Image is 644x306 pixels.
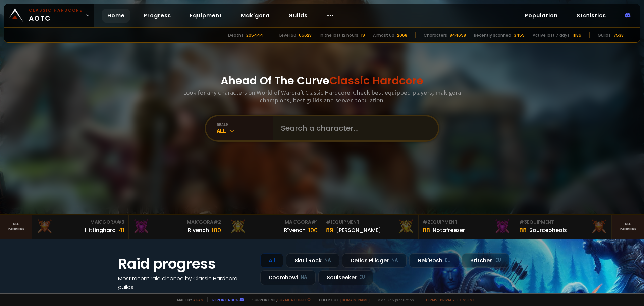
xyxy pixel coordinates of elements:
div: Stitches [462,253,509,268]
a: Buy me a coffee [277,297,311,302]
div: Level 60 [279,32,296,38]
small: NA [391,257,398,264]
span: # 2 [213,219,221,225]
a: Population [519,9,563,23]
span: Classic Hardcore [329,73,423,88]
a: Classic HardcoreAOTC [4,4,94,27]
div: [PERSON_NAME] [336,226,381,234]
a: See all progress [118,292,162,299]
span: # 1 [311,219,318,225]
small: EU [445,257,451,264]
div: 844698 [450,32,466,38]
div: Nek'Rosh [409,253,459,268]
div: Notafreezer [433,226,465,234]
div: Active last 7 days [533,32,570,38]
div: 7538 [613,32,624,38]
div: 11186 [572,32,581,38]
span: AOTC [29,7,83,24]
div: 205444 [246,32,263,38]
div: 65623 [299,32,312,38]
div: 89 [326,226,333,235]
div: All [217,127,273,135]
div: Defias Pillager [342,253,407,268]
div: 3459 [514,32,525,38]
div: Doomhowl [260,270,316,285]
h4: Most recent raid cleaned by Classic Hardcore guilds [118,274,252,291]
div: 88 [423,226,430,235]
div: Mak'Gora [229,219,318,226]
small: Classic Hardcore [29,7,83,13]
a: Mak'Gora#2Rivench100 [129,215,225,239]
div: All [260,253,283,268]
a: Mak'gora [235,9,275,23]
div: Characters [424,32,447,38]
a: #2Equipment88Notafreezer [419,215,515,239]
small: EU [359,274,365,281]
div: 41 [118,226,124,235]
a: #3Equipment88Sourceoheals [515,215,612,239]
div: realm [217,122,273,127]
a: Consent [457,297,475,302]
small: NA [324,257,331,264]
div: 100 [308,226,318,235]
div: Deaths [228,32,244,38]
input: Search a character... [277,116,430,140]
a: [DOMAIN_NAME] [340,297,370,302]
a: Mak'Gora#3Hittinghard41 [32,215,129,239]
a: Seeranking [612,215,644,239]
span: v. d752d5 - production [374,297,414,302]
div: Almost 60 [373,32,394,38]
a: Home [102,9,130,23]
div: 2068 [397,32,407,38]
span: # 1 [326,219,332,225]
div: Rivench [188,226,209,234]
a: Progress [138,9,176,23]
span: # 2 [423,219,430,225]
a: Report a bug [212,297,238,302]
div: In the last 12 hours [320,32,358,38]
div: Soulseeker [318,270,373,285]
span: # 3 [519,219,527,225]
h3: Look for any characters on World of Warcraft Classic Hardcore. Check best equipped players, mak'g... [180,89,464,104]
a: Terms [425,297,437,302]
a: Statistics [571,9,611,23]
div: 19 [361,32,365,38]
a: Equipment [184,9,227,23]
div: Mak'Gora [36,219,124,226]
div: Equipment [519,219,607,226]
h1: Ahead Of The Curve [221,73,423,89]
h1: Raid progress [118,253,252,274]
a: #1Equipment89[PERSON_NAME] [322,215,419,239]
div: Sourceoheals [529,226,567,234]
div: Guilds [598,32,611,38]
span: Support me, [248,297,311,302]
span: # 3 [117,219,124,225]
a: Mak'Gora#1Rîvench100 [225,215,322,239]
a: Guilds [283,9,313,23]
span: Checkout [315,297,370,302]
div: Mak'Gora [133,219,221,226]
span: Made by [173,297,203,302]
a: a fan [193,297,203,302]
small: EU [495,257,501,264]
div: Equipment [326,219,414,226]
div: Hittinghard [85,226,116,234]
div: Rîvench [284,226,306,234]
div: Recently scanned [474,32,511,38]
div: Skull Rock [286,253,339,268]
div: 88 [519,226,527,235]
div: 100 [212,226,221,235]
small: NA [301,274,307,281]
a: Privacy [440,297,454,302]
div: Equipment [423,219,511,226]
